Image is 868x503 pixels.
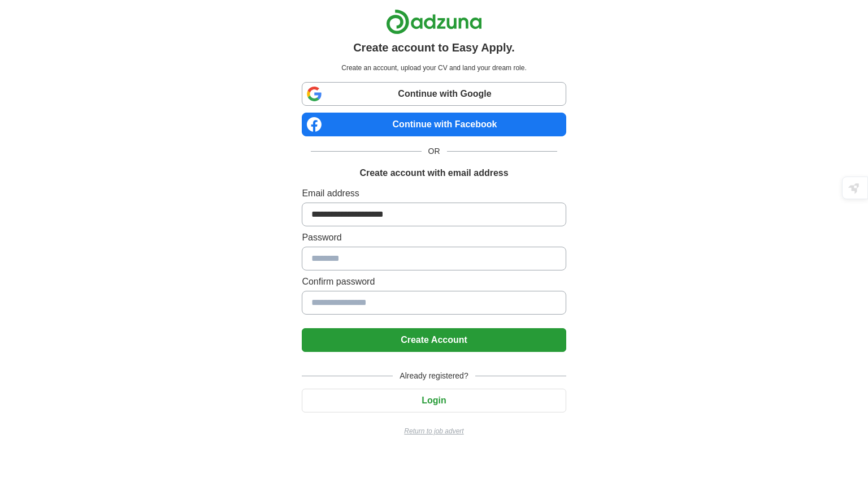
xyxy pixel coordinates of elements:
a: Return to job advert [302,426,566,436]
p: Create an account, upload your CV and land your dream role. [304,63,563,73]
button: Login [302,389,566,412]
button: Create Account [302,328,566,352]
label: Password [302,231,566,244]
label: Confirm password [302,275,566,289]
a: Continue with Google [302,82,566,106]
span: Already registered? [393,370,475,382]
span: OR [422,145,447,157]
a: Continue with Facebook [302,113,566,136]
label: Email address [302,187,566,200]
h1: Create account with email address [359,166,508,180]
h1: Create account to Easy Apply. [353,39,515,56]
a: Login [302,395,566,405]
img: Adzuna logo [386,9,482,35]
